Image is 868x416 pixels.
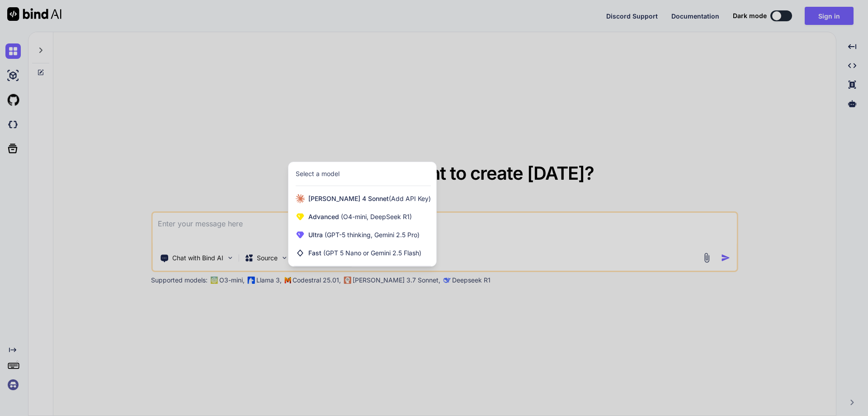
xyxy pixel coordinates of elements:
span: Ultra [308,230,420,239]
div: Select a model [296,169,340,178]
span: (O4-mini, DeepSeek R1) [339,213,412,220]
span: (Add API Key) [389,195,431,202]
span: [PERSON_NAME] 4 Sonnet [308,194,431,203]
span: Fast [308,249,421,258]
span: Advanced [308,212,412,221]
span: (GPT 5 Nano or Gemini 2.5 Flash) [323,249,421,257]
span: (GPT-5 thinking, Gemini 2.5 Pro) [323,231,420,239]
